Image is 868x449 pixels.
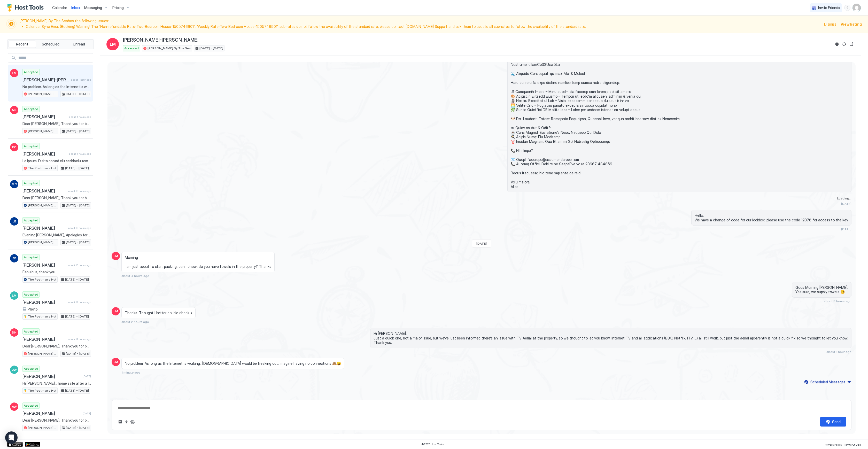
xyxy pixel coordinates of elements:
[825,442,842,447] a: Privacy Policy
[12,71,17,75] span: LM
[818,5,840,10] span: Invite Friends
[113,254,118,258] span: LM
[37,41,64,48] button: Scheduled
[824,21,836,27] div: Dismiss
[42,42,59,47] span: Scheduled
[84,5,102,10] span: Messaging
[22,159,91,163] span: Lo Ipsum, D sita con’ad elit seddoeiu temp inci ut Lab Etdolor'm Ali! Enim a minimven quisnost ex...
[22,84,91,89] span: No problem. As long as the Internet is working...[DEMOGRAPHIC_DATA] would be freaking out. Imagin...
[28,129,57,134] span: [PERSON_NAME] By The Sea
[66,351,90,356] span: [DATE] - [DATE]
[148,46,191,51] span: [PERSON_NAME] By The Sea
[110,41,116,47] span: LM
[12,182,17,187] span: MC
[28,314,56,319] span: The Postman's Hut
[66,92,90,96] span: [DATE] - [DATE]
[24,366,38,371] span: Accepted
[825,443,842,446] span: Privacy Policy
[22,300,66,305] span: [PERSON_NAME]
[69,152,91,156] span: about 4 hours ago
[844,5,850,11] div: menu
[7,442,23,447] a: App Store
[28,351,57,356] span: [PERSON_NAME] By The Sea
[28,307,38,312] span: Photo
[12,145,16,150] span: EC
[476,242,487,245] span: [DATE]
[24,403,38,408] span: Accepted
[826,350,851,354] span: about 1 hour ago
[28,166,56,171] span: The Postman's Hut
[12,330,17,335] span: DH
[22,233,91,237] span: Evening [PERSON_NAME], Apologies for messaging you, but I was wondering if you wouldn't mind help...
[841,21,862,27] div: View listing
[24,218,38,223] span: Accepted
[65,314,89,319] span: [DATE] - [DATE]
[68,264,91,267] span: about 16 hours ago
[22,262,66,268] span: [PERSON_NAME]
[124,46,139,51] span: Accepted
[24,181,38,185] span: Accepted
[848,41,855,47] button: Open reservation
[837,196,851,200] span: Loading...
[7,4,46,12] div: Host Tools Logo
[844,442,861,447] a: Terms Of Use
[12,367,17,372] span: JW
[22,270,91,274] span: Fabulous, thank you
[421,443,444,446] span: © 2025 Host Tools
[24,107,38,111] span: Accepted
[820,417,846,427] button: Send
[695,213,848,222] span: Hello, We have a change of code for our lockbox, please use the code 12B78 for access to the key
[22,226,66,231] span: [PERSON_NAME]
[83,412,91,415] span: [DATE]
[7,39,94,49] div: tab-group
[24,255,38,260] span: Accepted
[22,411,81,416] span: [PERSON_NAME]
[28,425,57,430] span: [PERSON_NAME] By The Sea
[22,196,91,200] span: Dear [PERSON_NAME], Thank you for booking with us - we’re delighted to host you at [PERSON_NAME] ...
[71,5,80,10] a: Inbox
[22,374,81,379] span: [PERSON_NAME]
[71,5,80,10] span: Inbox
[834,41,840,47] button: Reservation information
[73,42,85,47] span: Unread
[28,203,57,208] span: [PERSON_NAME] By The Sea
[65,277,89,282] span: [DATE] - [DATE]
[52,5,67,10] span: Calendar
[125,311,192,315] span: Thanks. Thought I better double check x
[199,46,223,51] span: [DATE] - [DATE]
[117,419,123,425] button: Upload image
[52,5,67,10] a: Calendar
[66,425,90,430] span: [DATE] - [DATE]
[121,320,149,324] span: about 2 hours ago
[795,285,848,294] span: Goos Morning [PERSON_NAME], Yes sure, we supply towels 😊
[123,37,198,43] span: [PERSON_NAME]-[PERSON_NAME]
[20,19,821,30] span: [PERSON_NAME] By The Sea has the following issues:
[12,293,17,298] span: LM
[12,108,17,112] span: ML
[24,70,38,74] span: Accepted
[12,404,17,409] span: AW
[25,442,40,447] a: Google Play Store
[374,331,848,345] span: Hi [PERSON_NAME], Just a quick one, not a major issue, but we've just been informed there's an is...
[28,388,56,393] span: The Postman's Hut
[5,431,18,444] div: Open Intercom Messenger
[28,92,57,96] span: [PERSON_NAME] By The Sea
[803,378,851,385] button: Scheduled Messages
[28,277,56,282] span: The Postman's Hut
[65,41,92,48] button: Unread
[24,144,38,149] span: Accepted
[121,370,140,374] span: 1 minute ago
[121,274,149,278] span: about 4 hours ago
[824,299,851,303] span: about 3 hours ago
[12,219,16,224] span: LB
[68,226,91,230] span: about 16 hours ago
[24,292,38,297] span: Accepted
[68,189,91,193] span: about 13 hours ago
[68,338,91,341] span: about 19 hours ago
[125,361,341,366] span: No problem. As long as the Internet is working...[DEMOGRAPHIC_DATA] would be freaking out. Imagin...
[22,77,69,82] span: [PERSON_NAME]-[PERSON_NAME]
[123,419,129,425] button: Quick reply
[16,53,93,62] input: Input Field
